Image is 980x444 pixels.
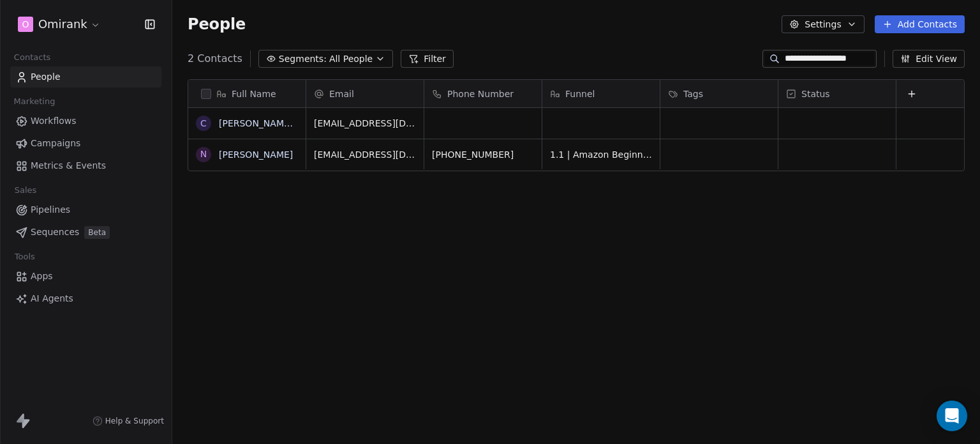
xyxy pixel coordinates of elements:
span: [EMAIL_ADDRESS][DOMAIN_NAME] [314,117,416,130]
span: Full Name [232,88,276,100]
span: Apps [31,270,53,283]
span: All People [329,52,373,66]
span: Phone Number [447,88,514,100]
a: Workflows [10,111,161,132]
a: AI Agents [10,288,161,309]
span: Tags [683,88,703,100]
span: Sales [9,181,42,200]
div: N [200,148,207,161]
a: Apps [10,266,161,287]
div: Funnel [542,80,660,107]
div: grid [188,108,306,440]
div: C [200,117,207,130]
button: Filter [401,50,454,68]
a: Pipelines [10,199,161,220]
a: [PERSON_NAME] [PERSON_NAME] [219,118,370,128]
div: Open Intercom Messenger [937,401,967,431]
span: O [22,18,29,31]
div: grid [306,108,965,440]
span: Omirank [38,16,87,33]
span: Email [329,88,354,100]
span: Help & Support [105,416,164,426]
span: Sequences [31,226,79,239]
span: Segments: [279,52,327,66]
span: AI Agents [31,292,73,305]
span: Beta [84,226,110,239]
a: Help & Support [93,416,164,426]
button: Add Contacts [875,15,965,33]
div: Full Name [188,80,306,107]
span: Tools [9,247,40,266]
span: Workflows [31,114,77,128]
span: People [188,15,246,34]
span: 1.1 | Amazon Beginner | [DATE] | Form | [GEOGRAPHIC_DATA] | 21+ [550,148,652,161]
a: Metrics & Events [10,155,161,176]
span: Metrics & Events [31,159,106,172]
span: 2 Contacts [188,51,242,66]
button: OOmirank [15,13,103,35]
div: Email [306,80,424,107]
div: Tags [660,80,778,107]
span: People [31,70,61,84]
div: Phone Number [424,80,542,107]
span: Contacts [8,48,56,67]
button: Settings [782,15,864,33]
a: [PERSON_NAME] [219,149,293,160]
span: [PHONE_NUMBER] [432,148,534,161]
span: Marketing [8,92,61,111]
span: [EMAIL_ADDRESS][DOMAIN_NAME] [314,148,416,161]
button: Edit View [893,50,965,68]
span: Status [801,88,830,100]
span: Campaigns [31,137,80,150]
div: Status [778,80,896,107]
a: Campaigns [10,133,161,154]
a: People [10,66,161,88]
a: SequencesBeta [10,222,161,243]
span: Pipelines [31,203,70,217]
span: Funnel [565,88,595,100]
